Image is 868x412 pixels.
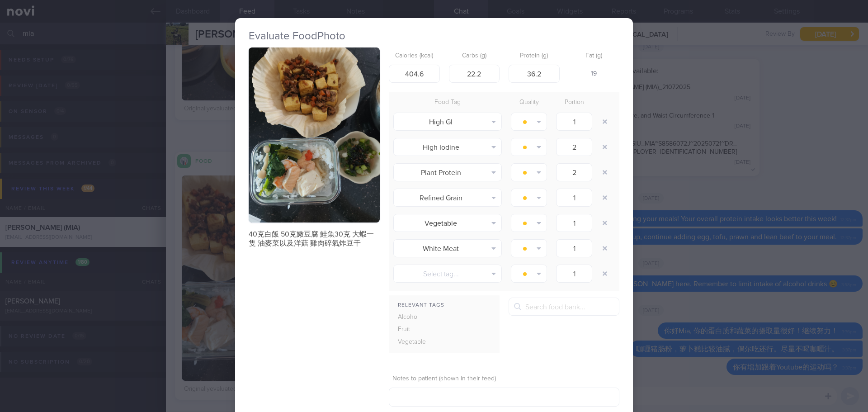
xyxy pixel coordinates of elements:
div: Relevant Tags [389,300,500,311]
img: 40克白飯 50克嫩豆腐 鮭魚30克 大蝦一隻 油麥菜以及洋菇 雞肉碎氣炸豆干 [249,47,380,223]
button: White Meat [393,239,502,257]
button: Select tag... [393,265,502,283]
input: Search food bank... [509,298,619,316]
div: Quality [506,96,552,109]
div: Portion [552,96,597,109]
input: 1.0 [556,189,592,207]
div: 19 [569,65,620,84]
button: High Iodine [393,138,502,156]
button: Plant Protein [393,163,502,181]
label: Notes to patient (shown in their feed) [392,375,616,383]
label: Protein (g) [512,52,556,60]
input: 1.0 [556,163,592,181]
input: 9 [509,65,560,83]
input: 33 [449,65,500,83]
input: 1.0 [556,214,592,232]
button: Vegetable [393,214,502,232]
p: 40克白飯 50克嫩豆腐 鮭魚30克 大蝦一隻 油麥菜以及洋菇 雞肉碎氣炸豆干 [249,230,380,248]
button: High GI [393,113,502,131]
label: Fat (g) [572,52,616,60]
input: 1.0 [556,239,592,257]
label: Calories (kcal) [392,52,436,60]
button: Refined Grain [393,189,502,207]
div: Vegetable [389,336,447,349]
input: 1.0 [556,265,592,283]
h2: Evaluate Food Photo [249,29,619,43]
input: 1.0 [556,113,592,131]
label: Carbs (g) [453,52,496,60]
div: Food Tag [389,96,506,109]
div: Fruit [389,323,447,336]
input: 1.0 [556,138,592,156]
div: Alcohol [389,311,447,324]
input: 250 [389,65,440,83]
